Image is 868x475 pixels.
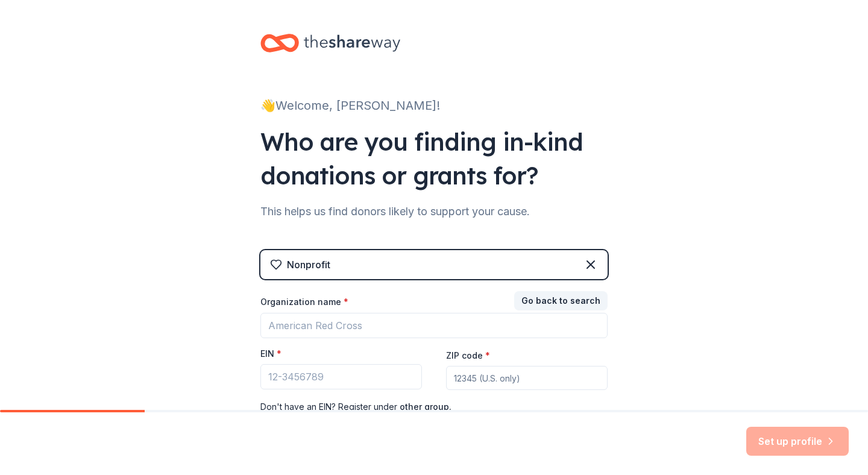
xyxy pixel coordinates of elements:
label: Organization name [260,296,348,308]
div: 👋 Welcome, [PERSON_NAME]! [260,96,608,115]
input: American Red Cross [260,313,608,338]
label: EIN [260,348,281,360]
button: other group. [400,400,451,414]
button: Go back to search [514,291,608,310]
label: ZIP code [446,350,490,362]
div: This helps us find donors likely to support your cause. [260,202,608,221]
div: Don ' t have an EIN? Register under [260,400,608,414]
div: Nonprofit [287,257,330,272]
div: Who are you finding in-kind donations or grants for? [260,125,608,192]
input: 12-3456789 [260,364,422,389]
input: 12345 (U.S. only) [446,366,608,390]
